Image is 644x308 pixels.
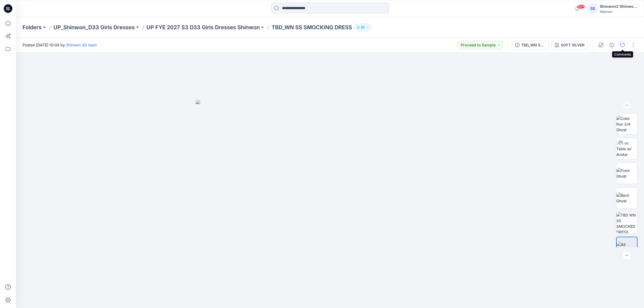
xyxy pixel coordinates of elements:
[272,24,352,31] p: TBD_WN SS SMOCKING DRESS
[616,192,637,204] img: Back Ghost
[617,242,637,253] img: All colorways
[147,24,260,31] a: UP FYE 2027 S3 D33 Girls Dresses Shinwon
[23,42,97,48] span: Posted [DATE] 10:09 by
[616,212,637,233] img: TBD WN SS SMOCKED DRESS
[66,43,97,47] a: Shinwon 3D team
[577,5,585,9] span: 99+
[551,41,588,49] button: SOFT SILVER
[354,24,371,31] button: 52
[616,116,637,133] img: Color Run 3/4 Ghost
[600,3,637,10] div: Shinwon2 Shinwon2
[521,42,546,48] div: TBD_WN SS SMOCKING DRESS
[588,4,598,13] div: SS
[512,41,549,49] button: TBD_WN SS SMOCKING DRESS
[53,24,135,31] a: UP_Shinwon_D33 Girls Dresses
[608,41,616,49] button: Details
[616,140,637,157] img: Turn Table w/ Avatar
[616,168,637,179] img: Front Ghost
[23,24,42,31] a: Folders
[196,100,464,308] img: eyJhbGciOiJIUzI1NiIsImtpZCI6IjAiLCJzbHQiOiJzZXMiLCJ0eXAiOiJKV1QifQ.eyJkYXRhIjp7InR5cGUiOiJzdG9yYW...
[361,24,365,30] p: 52
[600,10,637,14] div: Walmart
[561,42,584,48] div: SOFT SILVER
